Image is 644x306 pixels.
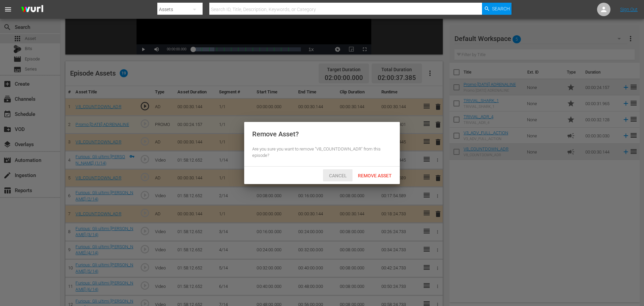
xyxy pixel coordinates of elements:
[323,169,353,181] button: Cancel
[252,146,392,159] div: Are you sure you want to remove "V8_COUNTDOWN_ADR" from this episode?
[482,3,512,15] button: Search
[16,2,48,17] img: ans4CAIJ8jUAAAAAAAAAAAAAAAAAAAAAAAAgQb4GAAAAAAAAAAAAAAAAAAAAAAAAJMjXAAAAAAAAAAAAAAAAAAAAAAAAgAT5G...
[324,173,352,178] span: Cancel
[620,7,638,12] a: Sign Out
[353,169,397,181] button: Remove Asset
[4,5,12,13] span: menu
[252,130,299,138] div: Remove Asset?
[492,3,510,15] span: Search
[353,173,397,178] span: Remove Asset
